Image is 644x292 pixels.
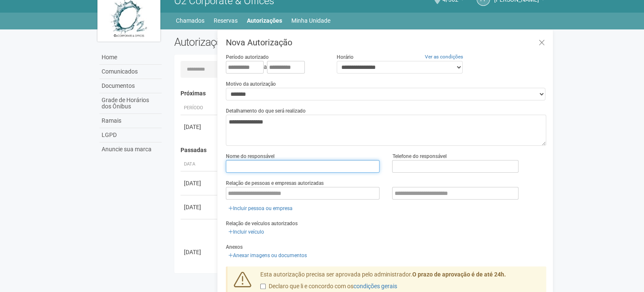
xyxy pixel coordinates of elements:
[214,15,238,26] a: Reservas
[181,158,218,171] th: Data
[226,251,309,260] a: Anexar imagens ou documentos
[184,203,215,211] div: [DATE]
[226,179,324,187] label: Relação de pessoas e empresas autorizadas
[412,271,506,278] strong: O prazo de aprovação é de até 24h.
[226,220,298,227] label: Relação de veículos autorizados
[226,38,546,47] h3: Nova Autorização
[184,248,215,256] div: [DATE]
[181,147,540,153] h4: Passadas
[99,142,162,156] a: Anuncie sua marca
[226,107,306,115] label: Detalhamento do que será realizado
[226,204,295,213] a: Incluir pessoa ou empresa
[99,128,162,142] a: LGPD
[181,101,218,115] th: Período
[291,15,330,26] a: Minha Unidade
[260,282,397,291] label: Declaro que li e concordo com os
[226,61,324,74] div: a
[99,50,162,65] a: Home
[184,123,215,131] div: [DATE]
[99,114,162,128] a: Ramais
[99,93,162,114] a: Grade de Horários dos Ônibus
[99,65,162,79] a: Comunicados
[260,284,266,289] input: Declaro que li e concordo com oscondições gerais
[392,153,446,160] label: Telefone do responsável
[174,36,354,48] h2: Autorizações
[226,53,269,61] label: Período autorizado
[99,79,162,93] a: Documentos
[226,227,267,237] a: Incluir veículo
[184,179,215,187] div: [DATE]
[226,80,276,88] label: Motivo da autorização
[226,153,275,160] label: Nome do responsável
[337,53,353,61] label: Horário
[425,54,463,60] a: Ver as condições
[226,243,243,251] label: Anexos
[247,15,282,26] a: Autorizações
[181,90,540,97] h4: Próximas
[353,283,397,289] a: condições gerais
[176,15,204,26] a: Chamados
